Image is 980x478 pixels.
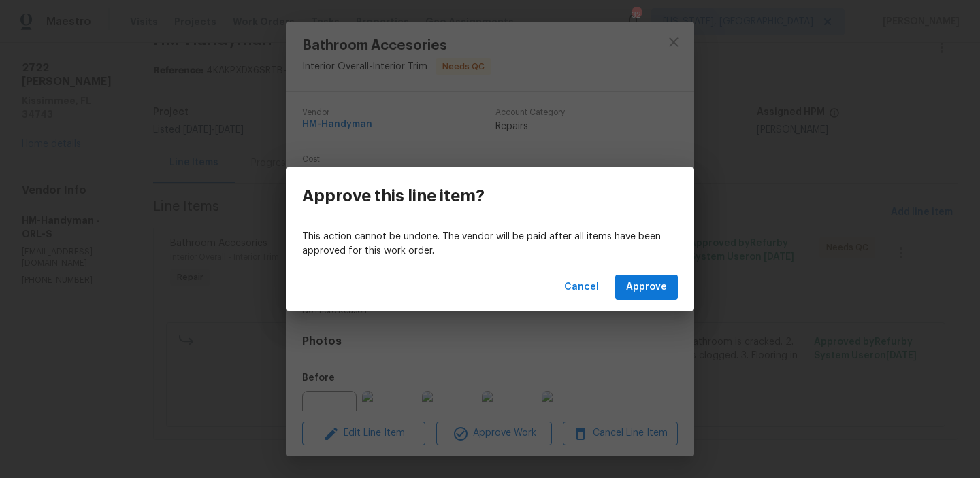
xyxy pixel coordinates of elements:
[302,186,485,205] h3: Approve this line item?
[615,275,678,300] button: Approve
[302,230,678,258] p: This action cannot be undone. The vendor will be paid after all items have been approved for this...
[564,279,599,296] span: Cancel
[559,275,604,300] button: Cancel
[626,279,667,296] span: Approve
